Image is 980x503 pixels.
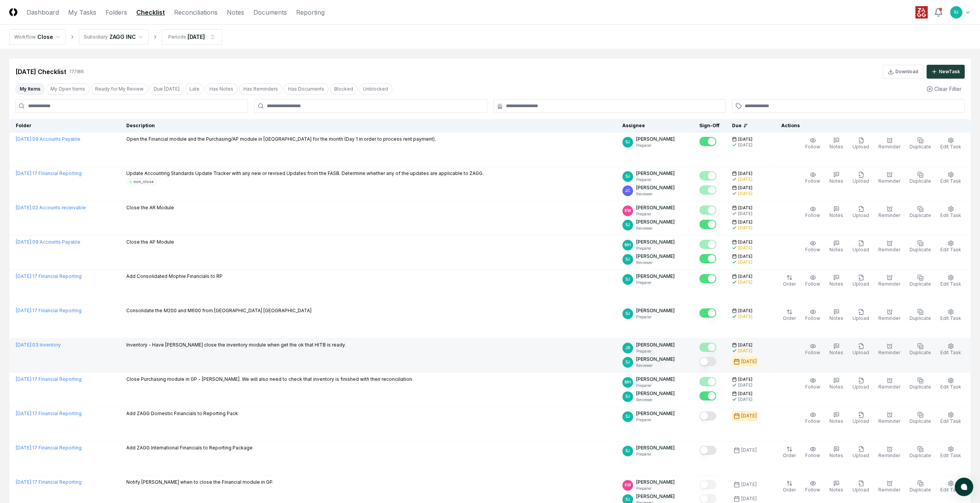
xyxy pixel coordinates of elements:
button: Late [185,83,204,95]
button: Mark complete [699,137,716,146]
button: Duplicate [908,170,933,186]
button: Notes [828,170,845,186]
span: Edit Task [940,453,961,458]
span: Edit Task [940,315,961,321]
span: [DATE] [738,254,752,259]
button: Notes [828,342,845,358]
span: [DATE] : [16,273,32,279]
span: Duplicate [910,178,931,184]
p: [PERSON_NAME] [636,376,675,383]
span: Order [783,315,796,321]
span: Upload [853,315,869,321]
span: JR [625,345,630,351]
span: Edit Task [940,350,961,355]
p: Preparer [636,143,675,148]
button: Duplicate [908,204,933,220]
button: SJ [949,5,963,19]
button: NewTask [926,65,965,79]
span: Edit Task [940,384,961,390]
a: Folders [106,8,127,17]
div: Due [732,122,763,129]
div: [DATE] [738,225,752,231]
span: [DATE] : [16,308,32,313]
button: Mark complete [699,357,716,366]
p: Preparer [636,383,675,389]
button: Duplicate [908,410,933,426]
span: Follow [805,418,820,424]
button: Notes [828,444,845,461]
button: Edit Task [939,376,963,392]
span: Edit Task [940,487,961,493]
div: [DATE] [738,314,752,320]
p: [PERSON_NAME] [636,253,675,260]
span: Reminder [878,384,900,390]
span: Reminder [878,487,900,493]
button: Follow [804,204,822,220]
p: Update Accounting Standards Update Tracker with any new or revised Updates from the FASB. Determi... [126,170,484,177]
span: SJ [954,9,958,15]
button: Download [883,65,923,79]
button: Order [781,479,797,495]
span: [DATE] : [16,410,32,416]
button: Mark complete [699,171,716,180]
span: Upload [853,453,869,458]
span: Upload [853,418,869,424]
span: SJ [625,276,630,282]
button: Mark complete [699,240,716,249]
div: [DATE] [738,177,752,182]
div: [DATE] [738,259,752,265]
button: Follow [804,307,822,323]
button: My Items [15,83,45,95]
button: Upload [851,444,871,461]
button: Due Today [149,83,184,95]
span: Upload [853,178,869,184]
button: Periods[DATE] [162,29,222,45]
span: Reminder [878,247,900,252]
span: Reminder [878,281,900,287]
button: Upload [851,170,871,186]
button: Reminder [877,444,902,461]
span: Follow [805,178,820,184]
button: Duplicate [908,342,933,358]
button: Edit Task [939,307,963,323]
span: Edit Task [940,281,961,287]
span: Follow [805,384,820,390]
p: Reviewer [636,397,675,403]
p: Reviewer [636,260,675,266]
span: Edit Task [940,247,961,252]
span: SJ [625,173,630,179]
button: Mark complete [699,391,716,400]
div: [DATE] [738,245,752,251]
p: Preparer [636,246,675,251]
span: Edit Task [940,144,961,150]
a: Reconciliations [174,8,218,17]
button: Upload [851,136,871,152]
div: Actions [775,122,965,129]
button: Mark complete [699,446,716,455]
span: [DATE] [738,219,752,225]
button: Notes [828,136,845,152]
span: SJ [625,448,630,454]
button: Reminder [877,170,902,186]
button: My Open Items [46,83,89,95]
span: Upload [853,384,869,390]
span: Reminder [878,144,900,150]
span: [DATE] [738,274,752,279]
p: Close the AP Module [126,239,174,246]
span: Upload [853,212,869,218]
span: Upload [853,144,869,150]
span: SJ [625,394,630,399]
p: [PERSON_NAME] [636,356,675,363]
button: Notes [828,479,845,495]
span: Follow [805,281,820,287]
div: [DATE] [738,142,752,148]
span: SJ [625,414,630,419]
button: Blocked [330,83,357,95]
p: Preparer [636,348,675,354]
span: Notes [829,281,843,287]
button: Notes [828,376,845,392]
div: Subsidiary [84,34,108,40]
button: Reminder [877,239,902,255]
p: Add ZAGG International Financials to Reporting Package [126,444,253,451]
span: Follow [805,247,820,252]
